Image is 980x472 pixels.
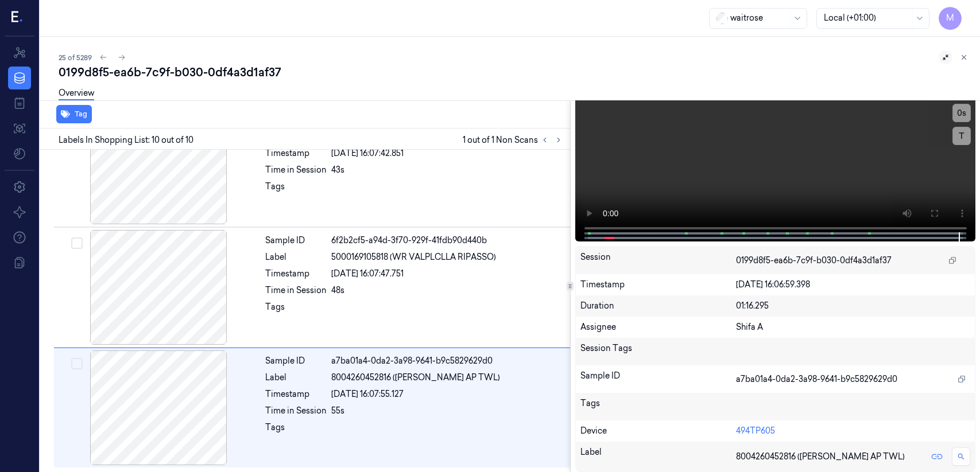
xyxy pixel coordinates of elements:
div: 0199d8f5-ea6b-7c9f-b030-0df4a3d1af37 [59,64,971,80]
a: Overview [59,87,94,100]
button: M [939,7,962,30]
button: T [952,127,971,145]
button: 0s [952,104,971,122]
span: 25 of 5289 [59,53,92,63]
